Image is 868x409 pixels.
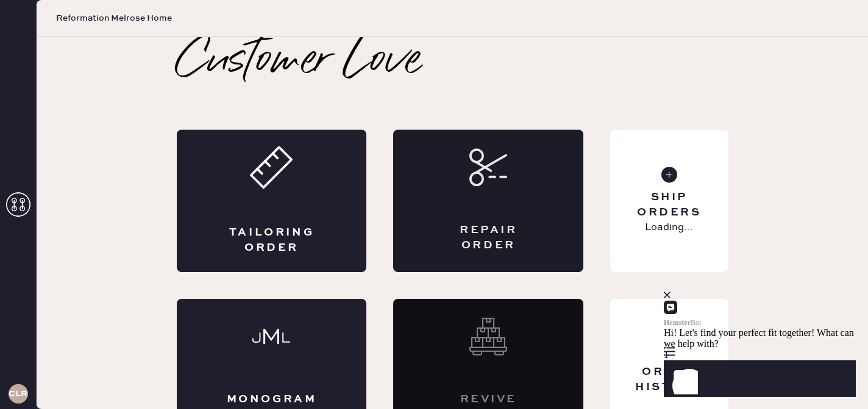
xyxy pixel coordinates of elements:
div: Ship Orders [620,190,718,220]
div: Tailoring Order [226,225,318,256]
div: Order History [620,365,718,395]
iframe: Front Chat [664,245,865,407]
span: Reformation Melrose Home [56,12,172,24]
p: Loading... [645,220,693,235]
h2: Customer Love [177,37,421,86]
h3: CLR [9,390,27,398]
div: Repair Order [442,223,535,253]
